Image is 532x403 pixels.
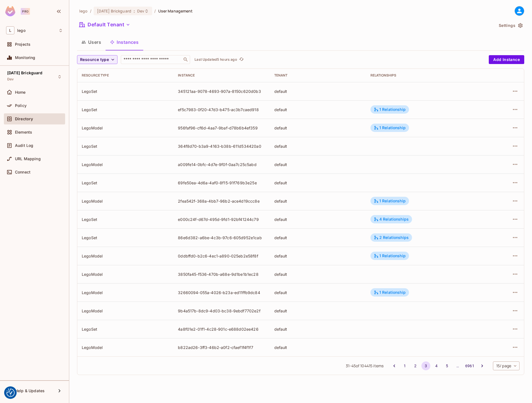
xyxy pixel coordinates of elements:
button: Go to previous page [390,361,399,370]
span: Home [15,90,26,95]
div: LegoSet [82,144,169,149]
div: LegoModel [82,272,169,277]
div: LegoSet [82,107,169,112]
div: default [274,125,362,131]
button: Go to page 1 [400,361,409,370]
div: 1 Relationship [374,198,406,203]
div: default [274,144,362,149]
div: default [274,272,362,277]
div: default [274,290,362,295]
button: Go to page 4 [432,361,441,370]
span: Click to refresh data [237,56,245,63]
span: the active workspace [79,8,88,14]
div: LegoSet [82,180,169,185]
div: default [274,180,362,185]
span: Directory [15,117,33,121]
div: 4a8f01e2-01f1-4c28-901c-e688d02ee426 [178,327,265,332]
div: LegoModel [82,308,169,313]
div: LegoModel [82,345,169,350]
div: 32660094-055a-4026-b23a-ed11ffb9dc84 [178,290,265,295]
div: default [274,217,362,222]
span: URL Mapping [15,157,41,161]
div: 956faf96-cf6d-4aa7-9baf-d78b6b4ef359 [178,125,265,131]
div: Resource type [82,73,169,78]
div: default [274,162,362,167]
button: Resource type [77,55,117,64]
span: User Management [158,8,193,14]
nav: pagination navigation [389,361,487,370]
div: default [274,327,362,332]
span: Dev [7,77,14,81]
button: Go to next page [478,361,487,370]
button: Default Tenant [77,20,132,29]
div: default [274,253,362,259]
div: a009fe14-0bfc-4d7e-9f0f-0aa7c25c5abd [178,162,265,167]
span: 31 - 45 of 104415 items [346,363,383,369]
button: refresh [238,56,245,63]
span: Resource type [80,56,109,63]
span: L [6,26,14,34]
span: Policy [15,103,27,108]
span: Elements [15,130,32,134]
div: LegoModel [82,253,169,259]
button: Consent Preferences [6,389,15,397]
div: ef5c7983-0f20-47d3-b475-ac3b7caed918 [178,107,265,112]
div: … [453,363,462,369]
div: LegoModel [82,125,169,131]
div: LegoModel [82,290,169,295]
div: Pro [21,8,30,15]
div: default [274,345,362,350]
span: refresh [239,57,244,62]
div: LegoSet [82,327,169,332]
div: LegoModel [82,198,169,204]
div: 69fe50ea-4d6a-4af0-8f15-91f769b3e25e [178,180,265,185]
div: default [274,107,362,112]
button: Add Instance [489,55,524,64]
div: b822ad26-3ff3-46b2-a0f2-cfaef1f4f1f7 [178,345,265,350]
button: Go to page 5 [443,361,451,370]
span: [DATE] Brickguard [7,71,43,75]
div: 3850fa45-f536-470b-a68e-9d1be1b1ec28 [178,272,265,277]
button: page 3 [421,361,430,370]
span: : [133,9,135,13]
div: 9b4a517b-8dc9-4d03-bc38-9ebdf7702e2f [178,308,265,313]
div: Instance [178,73,265,78]
div: default [274,89,362,94]
div: 1 Relationship [374,107,406,112]
div: 345121aa-9078-4693-907a-8150c620d0b3 [178,89,265,94]
div: 4 Relationships [374,217,409,222]
div: LegoSet [82,89,169,94]
div: LegoSet [82,235,169,240]
div: 1 Relationship [374,125,406,130]
span: Monitoring [15,55,35,60]
span: Projects [15,42,30,47]
div: 1 Relationship [374,253,406,258]
li: / [90,8,91,14]
span: [DATE] Brickguard [97,8,131,14]
button: Settings [497,21,524,30]
div: Relationships [370,73,479,78]
span: Connect [15,170,30,174]
div: 0ddbffd0-b2c6-4ec1-a890-025eb2e58f8f [178,253,265,259]
span: Dev [137,8,144,14]
button: Users [77,35,106,49]
div: 364f8d70-b3a9-4163-b38b-611d534420a0 [178,144,265,149]
span: Workspace: lego [17,28,25,33]
div: LegoModel [82,162,169,167]
div: default [274,235,362,240]
span: Help & Updates [15,389,45,393]
img: Revisit consent button [6,389,15,397]
div: e000c24f-d67d-495d-9fd1-92bf41244c79 [178,217,265,222]
div: LegoSet [82,217,169,222]
li: / [154,8,156,14]
div: 2fea542f-368a-4bb7-96b2-ace4d19ccc8e [178,198,265,204]
div: 86e6d382-a6be-4c3b-97c6-605d952e1cab [178,235,265,240]
button: Go to page 6961 [464,361,476,370]
div: default [274,308,362,313]
div: 1 Relationship [374,290,406,295]
div: 2 Relationships [374,235,409,240]
button: Instances [106,35,143,49]
img: SReyMgAAAABJRU5ErkJggg== [5,6,15,16]
div: Tenant [274,73,362,78]
div: default [274,198,362,204]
